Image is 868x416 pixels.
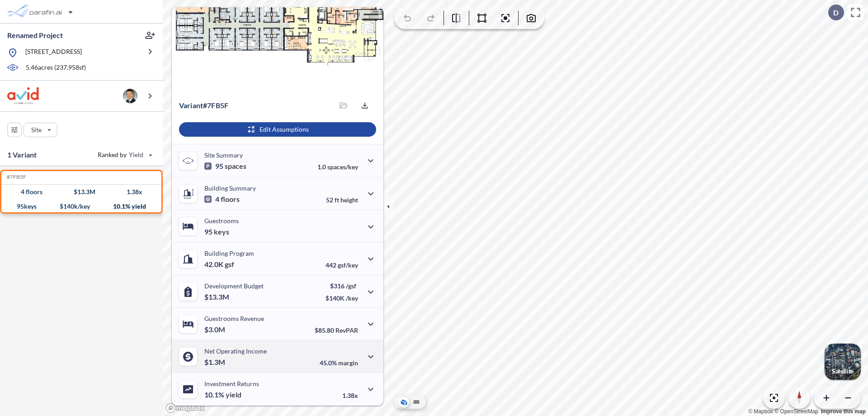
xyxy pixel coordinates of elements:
img: BrandImage [7,87,40,104]
h5: Click to copy the code [5,174,26,180]
span: Yield [129,150,144,159]
p: # 7fb5f [179,101,228,110]
a: Mapbox [748,408,773,415]
p: Investment Returns [204,380,259,387]
button: Site [24,123,57,137]
p: 1 Variant [7,149,37,160]
span: height [340,196,358,204]
p: Satellite [832,368,854,375]
p: Site Summary [204,151,243,159]
span: margin [338,359,358,367]
p: 52 [326,196,358,204]
button: Edit Assumptions [179,122,376,137]
p: 442 [325,261,358,269]
p: $316 [325,282,358,290]
p: Renamed Project [7,30,63,40]
p: [STREET_ADDRESS] [25,47,82,58]
p: Guestrooms [204,217,239,225]
span: gsf [225,260,234,269]
a: OpenStreetMap [774,408,818,415]
p: Development Budget [204,282,264,290]
p: Building Summary [204,184,256,192]
p: Building Program [204,249,254,257]
span: gsf/key [338,261,358,269]
span: ft [335,196,339,204]
span: spaces [225,162,246,171]
p: $13.3M [204,292,231,301]
span: spaces/key [327,163,358,171]
p: Guestrooms Revenue [204,315,264,322]
p: 95 [204,162,246,171]
img: Switcher Image [825,344,861,380]
button: Ranked by Yield [90,148,158,162]
a: Improve this map [821,408,866,415]
p: Edit Assumptions [259,125,309,134]
p: 45.0% [320,359,358,367]
span: /key [346,294,358,302]
p: 10.1% [204,390,241,399]
p: 42.0K [204,260,234,269]
img: user logo [123,89,137,103]
p: Site [31,125,42,134]
p: $85.80 [315,326,358,334]
p: $140K [325,294,358,302]
span: Variant [179,101,203,110]
p: 95 [204,227,229,236]
p: $3.0M [204,325,226,334]
span: keys [214,227,229,236]
span: /gsf [346,282,356,290]
span: RevPAR [335,326,358,334]
p: $1.3M [204,358,226,367]
button: Aerial View [398,397,409,407]
p: 4 [204,195,240,204]
span: floors [221,195,240,204]
p: Net Operating Income [204,347,267,355]
a: Mapbox homepage [165,403,205,413]
button: Site Plan [411,397,422,407]
p: D [833,9,839,17]
p: 1.38x [342,392,358,399]
button: Switcher ImageSatellite [825,344,861,380]
p: 5.46 acres ( 237,958 sf) [26,63,86,73]
span: yield [226,390,241,399]
p: 1.0 [317,163,358,171]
